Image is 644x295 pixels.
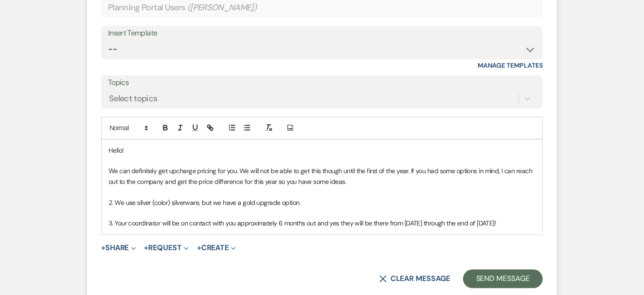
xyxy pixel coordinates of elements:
div: Insert Template [108,27,536,41]
span: + [144,245,149,252]
span: + [197,245,201,252]
span: ( [PERSON_NAME] ) [187,1,257,14]
button: Share [101,245,136,252]
p: Hello! [109,146,535,156]
p: We can definitely get upcharge pricing for you. We will not be able to get this though until the ... [109,166,535,187]
button: Create [197,245,236,252]
label: Topics [108,77,536,90]
button: Clear message [379,275,450,283]
span: + [101,245,105,252]
p: 2. We use silver (color) silverware, but we have a gold upgrade option. [109,198,535,208]
a: Manage Templates [478,62,543,70]
div: Select topics [109,92,158,105]
button: Request [144,245,189,252]
p: 3. Your coordinator will be on contact with you approximately 6 months out and yes they will be t... [109,218,535,229]
button: Send Message [463,270,543,288]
